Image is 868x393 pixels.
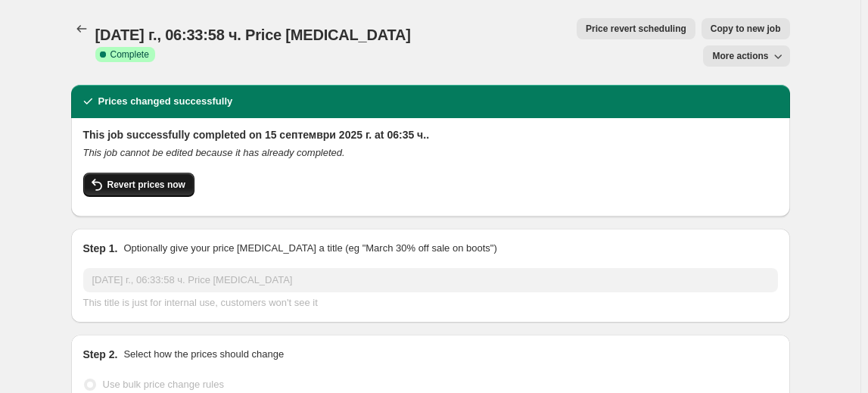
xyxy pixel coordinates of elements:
[83,347,118,362] h2: Step 2.
[83,127,778,142] h2: This job successfully completed on 15 септември 2025 г. at 06:35 ч..
[98,94,233,109] h2: Prices changed successfully
[71,18,92,39] button: Price change jobs
[83,268,778,292] input: 30% off holiday sale
[95,27,411,43] span: [DATE] г., 06:33:58 ч. Price [MEDICAL_DATA]
[577,18,695,39] button: Price revert scheduling
[702,18,790,39] button: Copy to new job
[712,50,768,62] span: More actions
[83,241,118,256] h2: Step 1.
[107,179,185,191] span: Revert prices now
[83,297,318,308] span: This title is just for internal use, customers won't see it
[110,48,149,61] span: Complete
[103,379,224,390] span: Use bulk price change rules
[123,347,284,362] p: Select how the prices should change
[83,173,194,197] button: Revert prices now
[123,241,496,256] p: Optionally give your price [MEDICAL_DATA] a title (eg "March 30% off sale on boots")
[711,23,781,35] span: Copy to new job
[703,45,789,67] button: More actions
[83,147,345,158] i: This job cannot be edited because it has already completed.
[586,23,686,35] span: Price revert scheduling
